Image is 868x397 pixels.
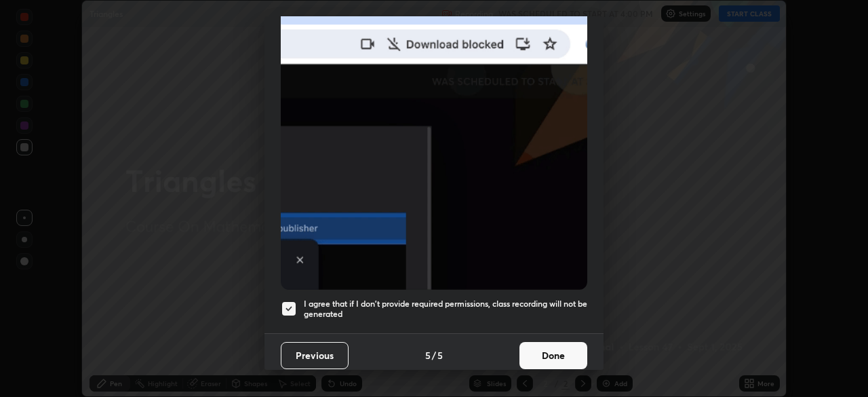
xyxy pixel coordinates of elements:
[281,342,349,369] button: Previous
[519,342,587,369] button: Done
[432,348,436,362] h4: /
[425,348,431,362] h4: 5
[304,299,587,320] h5: I agree that if I don't provide required permissions, class recording will not be generated
[437,348,443,362] h4: 5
